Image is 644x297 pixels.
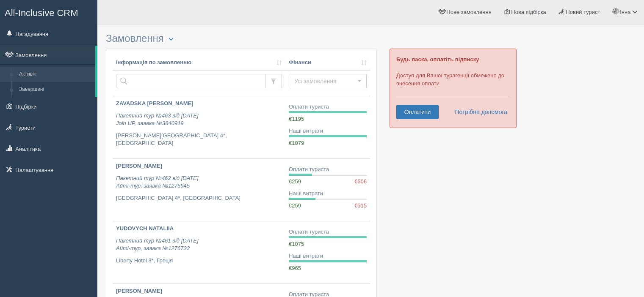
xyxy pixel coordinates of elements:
[620,9,630,15] span: Інна
[289,252,367,260] div: Наші витрати
[289,202,301,209] span: €259
[289,190,367,198] div: Наші витрати
[289,241,304,247] span: €1075
[113,159,285,221] a: [PERSON_NAME] Пакетний тур №462 від [DATE]Айті-тур, заявка №1276945 [GEOGRAPHIC_DATA] 4*, [GEOGRA...
[116,175,199,189] i: Пакетний тур №462 від [DATE] Айті-тур, заявка №1276945
[116,74,265,88] input: Пошук за номером замовлення, ПІБ або паспортом туриста
[15,67,95,82] a: Активні
[116,59,282,67] a: Інформація по замовленню
[354,178,367,186] span: €606
[113,96,285,158] a: ZAVADSKA [PERSON_NAME] Пакетний тур №463 від [DATE]Join UP, заявка №3840919 [PERSON_NAME][GEOGRAP...
[396,105,439,119] a: Оплатити
[116,132,282,147] p: [PERSON_NAME][GEOGRAPHIC_DATA] 4*, [GEOGRAPHIC_DATA]
[449,105,508,119] a: Потрібна допомога
[289,178,301,185] span: €259
[354,202,367,210] span: €515
[0,0,97,24] a: All-Inclusive CRM
[446,9,491,15] span: Нове замовлення
[116,225,174,232] b: YUDOVYCH NATALIIA
[116,257,282,265] p: Liberty Hotel 3*, Греція
[294,77,356,85] span: Усі замовлення
[289,116,304,122] span: €1195
[116,112,199,127] i: Пакетний тур №463 від [DATE] Join UP, заявка №3840919
[116,163,162,169] b: [PERSON_NAME]
[289,140,304,146] span: €1079
[289,103,367,111] div: Оплати туриста
[116,100,193,106] b: ZAVADSKA [PERSON_NAME]
[116,194,282,202] p: [GEOGRAPHIC_DATA] 4*, [GEOGRAPHIC_DATA]
[390,49,517,128] div: Доступ для Вашої турагенції обмежено до внесення оплати
[5,8,78,18] span: All-Inclusive CRM
[289,74,367,88] button: Усі замовлення
[289,265,301,271] span: €965
[511,9,546,15] span: Нова підбірка
[289,127,367,135] div: Наші витрати
[289,59,367,67] a: Фінанси
[106,33,377,44] h3: Замовлення
[116,237,199,252] i: Пакетний тур №461 від [DATE] Айті-тур, заявка №1276733
[289,228,367,236] div: Оплати туриста
[15,82,95,97] a: Завершені
[289,166,367,174] div: Оплати туриста
[396,56,479,63] b: Будь ласка, оплатіть підписку
[566,9,600,15] span: Новий турист
[116,288,162,294] b: [PERSON_NAME]
[113,221,285,283] a: YUDOVYCH NATALIIA Пакетний тур №461 від [DATE]Айті-тур, заявка №1276733 Liberty Hotel 3*, Греція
